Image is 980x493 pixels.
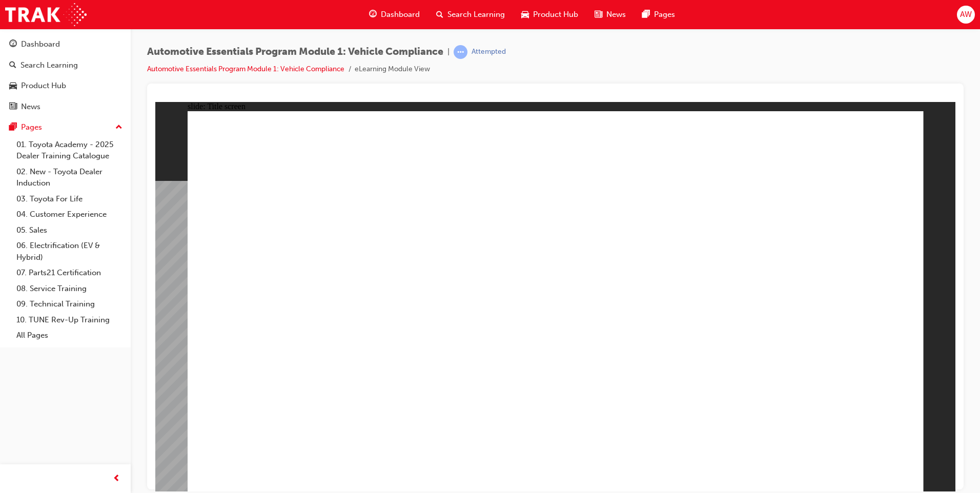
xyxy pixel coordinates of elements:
div: Pages [21,121,42,133]
span: Automotive Essentials Program Module 1: Vehicle Compliance [147,46,443,58]
a: 03. Toyota For Life [12,191,127,207]
span: guage-icon [9,40,17,49]
a: 05. Sales [12,222,127,238]
button: Pages [4,118,127,137]
span: learningRecordVerb_ATTEMPT-icon [454,45,467,59]
a: 07. Parts21 Certification [12,265,127,281]
a: 01. Toyota Academy - 2025 Dealer Training Catalogue [12,137,127,164]
span: Search Learning [447,9,505,20]
a: 06. Electrification (EV & Hybrid) [12,238,127,265]
span: search-icon [9,61,16,70]
span: News [606,9,626,20]
span: pages-icon [9,123,17,132]
span: prev-icon [113,473,120,485]
a: Automotive Essentials Program Module 1: Vehicle Compliance [147,65,344,73]
a: News [4,97,127,116]
span: AW [960,9,972,20]
a: pages-iconPages [634,4,683,25]
span: up-icon [115,121,122,134]
div: Attempted [472,47,506,57]
div: Dashboard [21,38,60,50]
span: pages-icon [642,8,650,21]
a: Search Learning [4,56,127,75]
span: search-icon [436,8,443,21]
span: Pages [654,9,675,20]
span: | [447,46,450,58]
a: search-iconSearch Learning [428,4,513,25]
div: Product Hub [21,80,66,92]
button: DashboardSearch LearningProduct HubNews [4,33,127,118]
a: 09. Technical Training [12,296,127,312]
span: car-icon [9,81,17,91]
span: Product Hub [533,9,578,20]
span: Dashboard [381,9,420,20]
div: News [21,101,40,113]
a: 02. New - Toyota Dealer Induction [12,164,127,191]
a: guage-iconDashboard [361,4,428,25]
span: news-icon [9,102,17,112]
a: 10. TUNE Rev-Up Training [12,312,127,328]
a: 08. Service Training [12,281,127,297]
a: car-iconProduct Hub [513,4,586,25]
span: news-icon [595,8,602,21]
span: guage-icon [369,8,377,21]
a: Dashboard [4,35,127,54]
span: car-icon [521,8,529,21]
button: AW [957,6,975,24]
a: news-iconNews [586,4,634,25]
img: Trak [5,3,87,26]
a: Product Hub [4,76,127,95]
li: eLearning Module View [355,64,430,75]
a: 04. Customer Experience [12,207,127,222]
div: Search Learning [21,59,78,71]
a: All Pages [12,327,127,343]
